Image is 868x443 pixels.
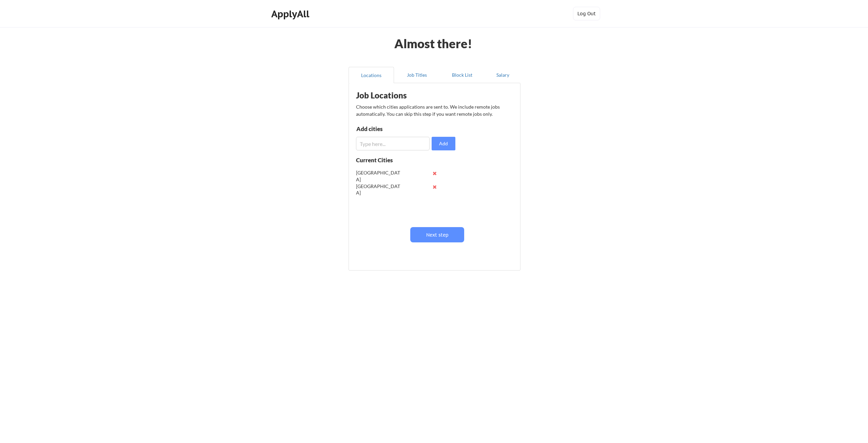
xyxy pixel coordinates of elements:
button: Next step [410,227,464,242]
button: Log Out [573,7,600,20]
div: [GEOGRAPHIC_DATA] [356,183,400,196]
div: [GEOGRAPHIC_DATA] [356,169,400,183]
div: Choose which cities applications are sent to. We include remote jobs automatically. You can skip ... [356,103,512,117]
button: Block List [439,67,485,83]
div: Almost there! [386,37,481,50]
input: Type here... [356,137,430,150]
button: Job Titles [394,67,439,83]
div: Job Locations [356,91,441,99]
div: Add cities [356,126,427,132]
div: ApplyAll [271,8,311,20]
div: Current Cities [356,157,408,163]
button: Salary [485,67,520,83]
button: Locations [349,67,394,83]
button: Add [432,137,455,150]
